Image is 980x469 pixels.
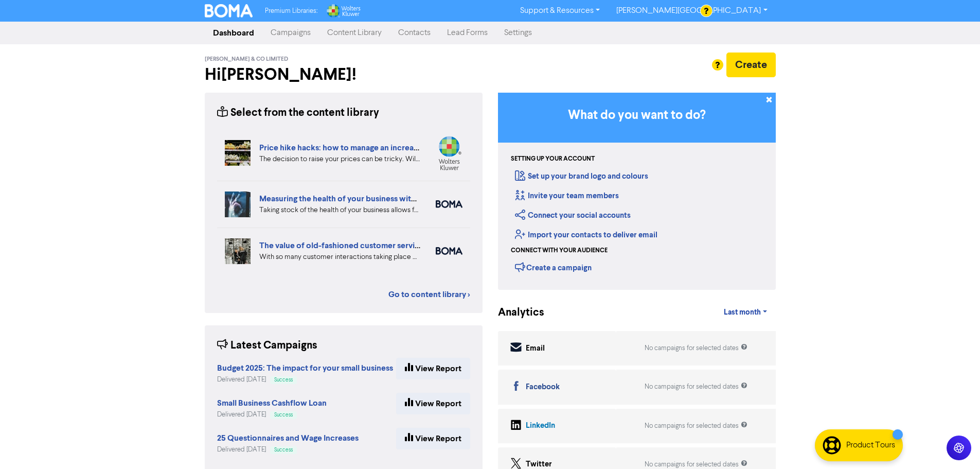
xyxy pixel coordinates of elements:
[511,246,608,255] div: Connect with your audience
[396,358,470,379] a: View Report
[396,393,470,414] a: View Report
[217,364,393,373] a: Budget 2025: The impact for your small business
[526,381,560,393] div: Facebook
[726,53,776,77] button: Create
[326,4,361,18] img: Wolters Kluwer
[259,252,420,263] div: With so many customer interactions taking place online, your online customer service has to be fi...
[205,23,262,43] a: Dashboard
[259,194,471,204] a: Measuring the health of your business with ratio measures
[645,382,747,392] div: No campaigns for selected dates
[217,375,393,385] div: Delivered [DATE]
[217,399,327,408] a: Small Business Cashflow Loan
[515,191,619,201] a: Invite your team members
[217,445,359,455] div: Delivered [DATE]
[515,259,592,275] div: Create a campaign
[436,200,462,208] img: boma_accounting
[259,240,501,251] a: The value of old-fashioned customer service: getting data insights
[436,247,462,255] img: boma
[515,230,657,240] a: Import your contacts to deliver email
[511,154,595,164] div: Setting up your account
[496,23,540,43] a: Settings
[388,288,470,301] a: Go to content library >
[274,412,293,418] span: Success
[262,23,319,43] a: Campaigns
[274,377,293,383] span: Success
[513,108,760,123] h3: What do you want to do?
[205,65,483,84] h2: Hi [PERSON_NAME] !
[205,56,288,63] span: [PERSON_NAME] & Co Limited
[515,211,631,220] a: Connect your social accounts
[217,435,359,443] a: 25 Questionnaires and Wage Increases
[217,105,379,121] div: Select from the content library
[608,3,775,19] a: [PERSON_NAME][GEOGRAPHIC_DATA]
[217,398,327,408] strong: Small Business Cashflow Loan
[515,171,648,181] a: Set up your brand logo and colours
[265,8,317,14] span: Premium Libraries:
[274,447,293,453] span: Success
[217,433,359,443] strong: 25 Questionnaires and Wage Increases
[259,154,420,165] div: The decision to raise your prices can be tricky. Will you lose customers or be able to reinforce ...
[205,4,253,18] img: BOMA Logo
[645,343,747,353] div: No campaigns for selected dates
[498,305,531,321] div: Analytics
[259,143,516,153] a: Price hike hacks: how to manage an increase without losing customers
[929,420,980,469] iframe: Chat Widget
[498,93,776,290] div: Getting Started in BOMA
[319,23,390,43] a: Content Library
[439,23,496,43] a: Lead Forms
[645,421,747,431] div: No campaigns for selected dates
[526,420,555,432] div: LinkedIn
[217,363,393,373] strong: Budget 2025: The impact for your small business
[259,205,420,216] div: Taking stock of the health of your business allows for more effective planning, early warning abo...
[724,308,761,317] span: Last month
[512,3,608,19] a: Support & Resources
[716,302,775,323] a: Last month
[217,410,327,420] div: Delivered [DATE]
[436,136,462,170] img: wolters_kluwer
[396,428,470,449] a: View Report
[390,23,439,43] a: Contacts
[217,338,317,354] div: Latest Campaigns
[526,343,545,355] div: Email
